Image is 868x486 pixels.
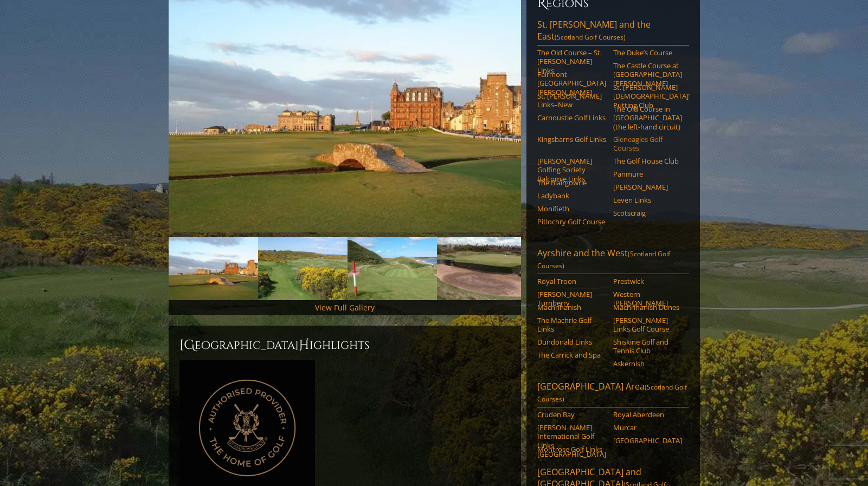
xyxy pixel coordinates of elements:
[613,436,682,445] a: [GEOGRAPHIC_DATA]
[613,48,682,57] a: The Duke’s Course
[537,113,606,122] a: Carnoustie Golf Links
[537,204,606,213] a: Monifieth
[537,178,606,187] a: The Blairgowrie
[613,196,682,204] a: Leven Links
[537,18,689,46] a: St. [PERSON_NAME] and the East(Scotland Golf Courses)
[555,33,626,42] span: (Scotland Golf Courses)
[613,157,682,165] a: The Golf House Club
[537,290,606,308] a: [PERSON_NAME] Turnberry
[537,316,606,334] a: The Machrie Golf Links
[537,135,606,144] a: Kingsbarns Golf Links
[537,48,606,75] a: The Old Course – St. [PERSON_NAME] Links
[613,303,682,312] a: Machrihanish Dunes
[613,290,682,308] a: Western [PERSON_NAME]
[299,336,310,354] span: H
[613,423,682,432] a: Murcar
[537,380,689,407] a: [GEOGRAPHIC_DATA] Area(Scotland Golf Courses)
[537,338,606,346] a: Dundonald Links
[537,92,606,109] a: St. [PERSON_NAME] Links–New
[613,105,682,131] a: The Old Course in [GEOGRAPHIC_DATA] (the left-hand circuit)
[537,303,606,312] a: Machrihanish
[613,183,682,191] a: [PERSON_NAME]
[613,277,682,286] a: Prestwick
[613,338,682,355] a: Shiskine Golf and Tennis Club
[613,83,682,109] a: St. [PERSON_NAME] [DEMOGRAPHIC_DATA]’ Putting Club
[537,249,670,270] span: (Scotland Golf Courses)
[537,351,606,359] a: The Carrick and Spa
[613,316,682,334] a: [PERSON_NAME] Links Golf Course
[179,336,510,354] h2: [GEOGRAPHIC_DATA] ighlights
[613,209,682,217] a: Scotscraig
[537,410,606,419] a: Cruden Bay
[613,61,682,88] a: The Castle Course at [GEOGRAPHIC_DATA][PERSON_NAME]
[537,277,606,286] a: Royal Troon
[613,135,682,153] a: Gleneagles Golf Courses
[537,217,606,226] a: Pitlochry Golf Course
[537,423,606,458] a: [PERSON_NAME] International Golf Links [GEOGRAPHIC_DATA]
[537,157,606,183] a: [PERSON_NAME] Golfing Society Balcomie Links
[537,191,606,200] a: Ladybank
[613,170,682,178] a: Panmure
[537,383,687,404] span: (Scotland Golf Courses)
[537,247,689,274] a: Ayrshire and the West(Scotland Golf Courses)
[613,410,682,419] a: Royal Aberdeen
[315,302,375,313] a: View Full Gallery
[537,445,606,453] a: Montrose Golf Links
[537,70,606,96] a: Fairmont [GEOGRAPHIC_DATA][PERSON_NAME]
[613,359,682,368] a: Askernish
